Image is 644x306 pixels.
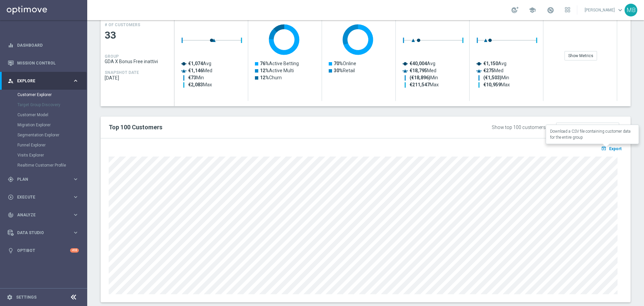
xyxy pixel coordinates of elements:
span: GDA X Bonus Free inattivi [105,59,170,64]
a: [PERSON_NAME]keyboard_arrow_down [584,5,625,15]
text: Avg [188,61,211,66]
tspan: €2,083 [188,82,203,87]
div: Visits Explorer [17,150,87,160]
text: Max [410,82,439,87]
div: Target Group Discovery [17,100,87,110]
div: Show top 100 customers by [492,125,552,130]
div: Show Metrics [565,51,597,60]
tspan: 12% [260,68,269,73]
h2: Top 100 Customers [109,123,404,131]
tspan: (€18,896) [410,75,430,81]
text: Churn [260,75,282,80]
a: Segmentation Explorer [17,132,70,138]
a: Optibot [17,242,70,259]
tspan: (€1,503) [483,75,501,81]
div: Funnel Explorer [17,140,87,150]
i: keyboard_arrow_right [72,78,79,84]
a: Migration Explorer [17,122,70,128]
div: Segmentation Explorer [17,130,87,140]
tspan: €18,795 [410,68,427,73]
div: Customer Model [17,110,87,120]
div: Press SPACE to select this row. [101,19,174,101]
tspan: €211,547 [410,82,430,87]
a: Customer Explorer [17,92,70,97]
text: Med [483,68,503,73]
tspan: €275 [483,68,494,73]
tspan: €1,150 [483,61,498,66]
div: equalizer Dashboard [7,43,79,48]
span: Execute [17,195,72,199]
tspan: 76% [260,61,269,66]
button: gps_fixed Plan keyboard_arrow_right [7,177,79,182]
i: keyboard_arrow_right [72,194,79,200]
text: Min [188,75,204,80]
div: Optibot [8,242,79,259]
button: play_circle_outline Execute keyboard_arrow_right [7,194,79,200]
text: Retail [334,68,355,73]
span: Analyze [17,213,72,217]
i: keyboard_arrow_right [72,229,79,236]
button: lightbulb Optibot +10 [7,248,79,253]
div: Execute [8,194,72,200]
i: track_changes [8,212,14,218]
span: Data Studio [17,231,72,235]
text: Max [483,82,510,87]
tspan: €1,074 [188,61,203,66]
span: Explore [17,79,72,83]
button: Mission Control [7,60,79,66]
tspan: 12% [260,75,269,80]
a: Dashboard [17,36,79,54]
div: Analyze [8,212,72,218]
i: keyboard_arrow_right [72,212,79,218]
div: track_changes Analyze keyboard_arrow_right [7,212,79,218]
div: Dashboard [8,36,79,54]
button: person_search Explore keyboard_arrow_right [7,78,79,84]
div: Realtime Customer Profile [17,160,87,170]
text: Min [483,75,509,81]
div: +10 [70,248,79,253]
button: Data Studio keyboard_arrow_right [7,230,79,235]
i: keyboard_arrow_right [72,176,79,182]
span: keyboard_arrow_down [616,6,624,14]
div: Explore [8,78,72,84]
a: Visits Explorer [17,152,70,158]
button: open_in_browser Export [600,144,623,153]
text: Avg [483,61,506,66]
tspan: €40,004 [410,61,427,66]
text: Med [410,68,436,73]
div: MB [625,4,637,16]
i: open_in_browser [601,146,608,151]
span: Export [609,146,622,151]
tspan: €1,146 [188,68,203,73]
tspan: €73 [188,75,196,80]
i: equalizer [8,42,14,48]
tspan: €10,959 [483,82,501,87]
span: 33 [105,29,170,42]
text: Online [334,61,356,66]
div: Mission Control [8,54,79,72]
i: settings [7,294,13,300]
span: school [529,6,536,14]
text: Med [188,68,212,73]
div: Plan [8,176,72,182]
a: Mission Control [17,54,79,72]
h4: SNAPSHOT DATE [105,70,139,75]
div: Migration Explorer [17,120,87,130]
i: person_search [8,78,14,84]
a: Settings [16,295,37,299]
span: 2025-09-07 [105,75,170,81]
i: gps_fixed [8,176,14,182]
a: Realtime Customer Profile [17,163,70,168]
text: Active Multi [260,68,294,73]
text: Min [410,75,438,81]
a: Customer Model [17,112,70,118]
text: Active Betting [260,61,299,66]
tspan: 30% [334,68,343,73]
div: Customer Explorer [17,90,87,100]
